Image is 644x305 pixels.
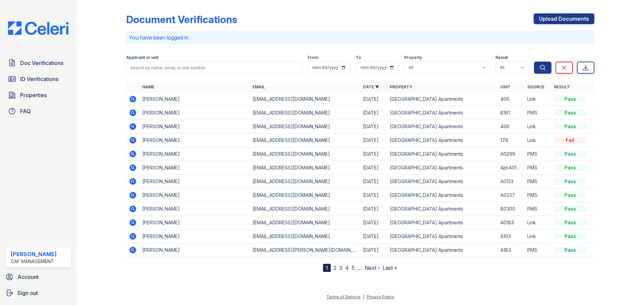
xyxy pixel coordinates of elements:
[250,106,360,120] td: [EMAIL_ADDRESS][DOMAIN_NAME]
[495,55,508,60] label: Result
[387,202,497,216] td: [GEOGRAPHIC_DATA] Apartments
[525,202,551,216] td: PMS
[250,216,360,230] td: [EMAIL_ADDRESS][DOMAIN_NAME]
[3,286,74,300] a: Sign out
[17,273,39,281] span: Account
[554,137,586,144] div: Fail
[525,106,551,120] td: PMS
[20,75,58,83] span: ID Verifications
[17,289,38,297] span: Sign out
[126,13,237,25] div: Document Verifications
[333,264,336,271] a: 2
[500,84,511,89] a: Unit
[498,216,525,230] td: A0183
[339,264,342,271] a: 3
[387,188,497,202] td: [GEOGRAPHIC_DATA] Apartments
[525,230,551,243] td: Link
[525,161,551,175] td: PMS
[360,175,387,188] td: [DATE]
[525,92,551,106] td: Link
[250,175,360,188] td: [EMAIL_ADDRESS][DOMAIN_NAME]
[498,230,525,243] td: A103
[140,188,250,202] td: [PERSON_NAME]
[11,250,57,258] div: [PERSON_NAME]
[387,161,497,175] td: [GEOGRAPHIC_DATA] Apartments
[126,55,158,60] label: Applicant or unit
[5,56,71,70] a: Doc Verifications
[525,134,551,147] td: Link
[253,84,265,89] a: Email
[360,230,387,243] td: [DATE]
[554,206,586,212] div: Pass
[360,92,387,106] td: [DATE]
[3,21,74,35] img: CE_Logo_Blue-a8612792a0a2168367f1c8372b55b34899dd931a85d93a1a3d3e32e68fde9ad4.png
[387,106,497,120] td: [GEOGRAPHIC_DATA] Apartments
[554,151,586,157] div: Pass
[387,147,497,161] td: [GEOGRAPHIC_DATA] Apartments
[129,33,592,42] p: You have been logged in
[250,243,360,257] td: [EMAIL_ADDRESS][PERSON_NAME][DOMAIN_NAME]
[140,134,250,147] td: [PERSON_NAME]
[360,161,387,175] td: [DATE]
[525,147,551,161] td: PMS
[498,120,525,134] td: 406
[323,264,331,272] div: 1
[498,161,525,175] td: Apt.A0137
[554,192,586,199] div: Pass
[360,134,387,147] td: [DATE]
[250,120,360,134] td: [EMAIL_ADDRESS][DOMAIN_NAME]
[534,13,594,24] a: Upload Documents
[387,120,497,134] td: [GEOGRAPHIC_DATA] Apartments
[250,202,360,216] td: [EMAIL_ADDRESS][DOMAIN_NAME]
[250,161,360,175] td: [EMAIL_ADDRESS][DOMAIN_NAME]
[390,84,412,89] a: Property
[360,120,387,134] td: [DATE]
[11,258,57,265] div: CAF Management
[140,230,250,243] td: [PERSON_NAME]
[498,106,525,120] td: B161
[387,175,497,188] td: [GEOGRAPHIC_DATA] Apartments
[20,91,47,99] span: Properties
[554,164,586,171] div: Pass
[498,202,525,216] td: B0300
[498,188,525,202] td: A0237
[498,243,525,257] td: A183
[140,147,250,161] td: [PERSON_NAME]
[498,92,525,106] td: 406
[554,109,586,116] div: Pass
[5,104,71,118] a: FAQ
[554,96,586,102] div: Pass
[142,84,154,89] a: Name
[140,120,250,134] td: [PERSON_NAME]
[326,294,361,299] a: Terms of Service
[367,294,394,299] a: Privacy Policy
[363,84,379,89] a: Date ▼
[360,202,387,216] td: [DATE]
[382,264,397,271] a: Last »
[527,84,544,89] a: Source
[525,120,551,134] td: Link
[360,216,387,230] td: [DATE]
[20,59,63,67] span: Doc Verifications
[554,84,570,89] a: Result
[554,233,586,240] div: Pass
[5,88,71,102] a: Properties
[20,107,31,115] span: FAQ
[554,219,586,226] div: Pass
[360,106,387,120] td: [DATE]
[387,216,497,230] td: [GEOGRAPHIC_DATA] Apartments
[140,202,250,216] td: [PERSON_NAME]
[365,264,380,271] a: Next ›
[356,55,361,60] label: To
[525,175,551,188] td: PMS
[126,62,302,74] input: Search by name, email, or unit number
[352,264,355,271] a: 5
[140,161,250,175] td: [PERSON_NAME]
[525,188,551,202] td: PMS
[387,230,497,243] td: [GEOGRAPHIC_DATA] Apartments
[554,247,586,253] div: Pass
[498,175,525,188] td: A0133
[498,147,525,161] td: A0299
[250,230,360,243] td: [EMAIL_ADDRESS][DOMAIN_NAME]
